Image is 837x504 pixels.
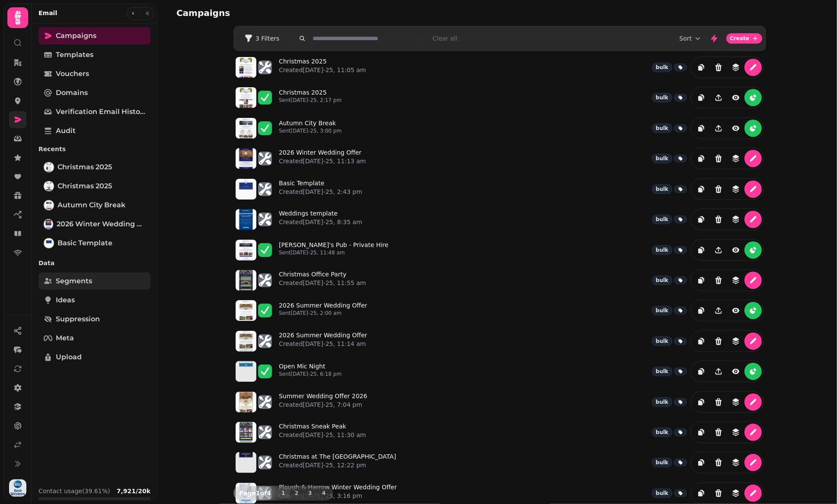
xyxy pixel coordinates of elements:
[290,488,303,498] button: 2
[279,218,362,226] p: Created [DATE]-25, 8:35 am
[693,485,710,502] button: duplicate
[710,333,727,350] button: Delete
[710,393,727,411] button: Delete
[279,483,397,504] a: Plough & Harrow Winter Wedding OfferCreated[DATE]-25, 3:16 pm
[38,311,150,328] a: Suppression
[303,488,317,498] button: 3
[279,241,389,260] a: [PERSON_NAME]'s Pub - Private HireSent[DATE]-25, 11:48 am
[56,276,92,286] span: Segments
[727,363,744,380] button: view
[256,35,279,41] span: 3 Filters
[279,491,397,500] p: Created [DATE]-25, 3:16 pm
[279,187,362,196] p: Created [DATE]-25, 2:43 pm
[56,295,75,305] span: Ideas
[56,69,89,79] span: Vouchers
[652,488,672,498] div: bulk
[38,349,150,366] a: Upload
[693,89,710,106] button: duplicate
[38,273,150,290] a: Segments
[236,483,256,504] img: aHR0cHM6Ly9zdGFtcGVkZS1zZXJ2aWNlLXByb2QtdGVtcGxhdGUtcHJldmlld3MuczMuZXUtd2VzdC0xLmFtYXpvbmF3cy5jb...
[38,255,150,271] p: Data
[652,458,672,467] div: bulk
[57,219,145,229] span: 2026 Winter Wedding Offer
[236,422,256,443] img: aHR0cHM6Ly9zdGFtcGVkZS1zZXJ2aWNlLXByb2QtdGVtcGxhdGUtcHJldmlld3MuczMuZXUtd2VzdC0xLmFtYXpvbmF3cy5jb...
[279,422,366,443] a: Christmas Sneak PeakCreated[DATE]-25, 11:30 am
[236,57,256,78] img: aHR0cHM6Ly9zdGFtcGVkZS1zZXJ2aWNlLXByb2QtdGVtcGxhdGUtcHJldmlld3MuczMuZXUtd2VzdC0xLmFtYXpvbmF3cy5jb...
[279,310,367,317] p: Sent [DATE]-25, 2:00 am
[38,235,150,252] a: Basic TemplateBasic Template
[45,220,52,228] img: 2026 Winter Wedding Offer
[236,240,256,260] img: aHR0cHM6Ly9zdGFtcGVkZS1zZXJ2aWNlLXByb2QtdGVtcGxhdGUtcHJldmlld3MuczMuZXUtd2VzdC0xLmFtYXpvbmF3cy5jb...
[693,333,710,350] button: duplicate
[280,491,287,496] span: 1
[38,103,150,120] a: Verification email history
[56,50,93,60] span: Templates
[710,150,727,167] button: Delete
[727,241,744,259] button: view
[744,120,762,137] button: reports
[236,118,256,139] img: aHR0cHM6Ly9zdGFtcGVkZS1zZXJ2aWNlLXByb2QtdGVtcGxhdGUtcHJldmlld3MuczMuZXUtd2VzdC0xLmFtYXpvbmF3cy5jb...
[727,393,744,411] button: revisions
[744,150,762,167] button: edit
[279,431,366,439] p: Created [DATE]-25, 11:30 am
[693,424,710,441] button: duplicate
[726,33,762,44] button: Create
[279,249,389,256] p: Sent [DATE]-25, 11:48 am
[744,393,762,411] button: edit
[652,428,672,437] div: bulk
[744,241,762,259] button: reports
[727,424,744,441] button: revisions
[38,178,150,195] a: Christmas 2025Christmas 2025
[236,361,256,382] img: aHR0cHM6Ly9zdGFtcGVkZS1zZXJ2aWNlLXByb2QtdGVtcGxhdGUtcHJldmlld3MuczMuZXUtd2VzdC0xLmFtYXpvbmF3cy5jb...
[58,200,125,210] span: Autumn City Break
[727,120,744,137] button: view
[236,209,256,230] img: aHR0cHM6Ly9zdGFtcGVkZS1zZXJ2aWNlLXByb2QtdGVtcGxhdGUtcHJldmlld3MuczMuZXUtd2VzdC0xLmFtYXpvbmF3cy5jb...
[279,371,342,377] p: Sent [DATE]-25, 6:18 pm
[293,491,300,496] span: 2
[279,66,366,74] p: Created [DATE]-25, 11:05 am
[236,489,275,498] p: Page 1 of 4
[679,34,702,43] button: Sort
[693,241,710,259] button: duplicate
[432,34,457,43] button: Clear all
[56,333,74,343] span: Meta
[279,88,342,107] a: Christmas 2025Sent[DATE]-25, 2:17 pm
[727,150,744,167] button: revisions
[710,485,727,502] button: Delete
[693,454,710,471] button: duplicate
[58,238,112,248] span: Basic Template
[693,363,710,380] button: duplicate
[727,181,744,198] button: revisions
[7,479,28,497] button: User avatar
[693,120,710,137] button: duplicate
[727,211,744,228] button: revisions
[727,89,744,106] button: view
[710,302,727,319] button: Share campaign preview
[58,181,112,191] span: Christmas 2025
[176,7,342,19] h2: Campaigns
[45,239,53,247] img: Basic Template
[307,491,313,496] span: 3
[279,127,342,134] p: Sent [DATE]-25, 3:00 pm
[45,163,53,171] img: Christmas 2025
[710,89,727,106] button: Share campaign preview
[727,333,744,350] button: revisions
[279,97,342,104] p: Sent [DATE]-25, 2:17 pm
[236,392,256,412] img: aHR0cHM6Ly9zdGFtcGVkZS1zZXJ2aWNlLXByb2QtdGVtcGxhdGUtcHJldmlld3MuczMuZXUtd2VzdC0xLmFtYXpvbmF3cy5jb...
[744,333,762,350] button: edit
[279,179,362,200] a: Basic TemplateCreated[DATE]-25, 2:43 pm
[45,182,53,190] img: Christmas 2025
[56,314,100,324] span: Suppression
[744,181,762,198] button: edit
[710,211,727,228] button: Delete
[279,301,367,320] a: 2026 Summer Wedding OfferSent[DATE]-25, 2:00 am
[38,330,150,347] a: Meta
[236,87,256,108] img: aHR0cHM6Ly9zdGFtcGVkZS1zZXJ2aWNlLXByb2QtdGVtcGxhdGUtcHJldmlld3MuczMuZXUtd2VzdC0xLmFtYXpvbmF3cy5jb...
[693,59,710,76] button: duplicate
[236,300,256,321] img: aHR0cHM6Ly9zdGFtcGVkZS1zZXJ2aWNlLXByb2QtdGVtcGxhdGUtcHJldmlld3MuczMuZXUtd2VzdC0xLmFtYXpvbmF3cy5jb...
[693,211,710,228] button: duplicate
[56,31,96,41] span: Campaigns
[9,479,26,497] img: User avatar
[744,59,762,76] button: edit
[727,485,744,502] button: revisions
